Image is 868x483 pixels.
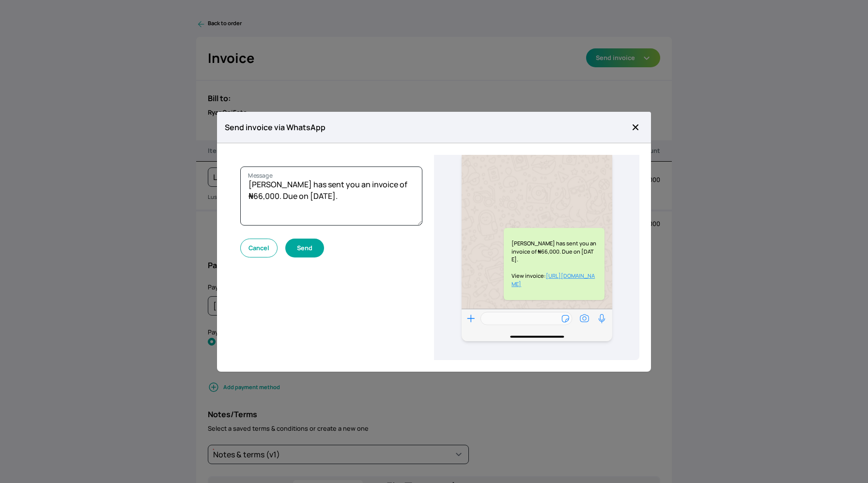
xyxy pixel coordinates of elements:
[240,166,422,226] textarea: [PERSON_NAME] has sent you an invoice of ₦66,000. Due on [DATE].
[462,155,612,341] img: whatsapp.svg
[240,239,278,257] button: Cancel
[504,228,604,300] div: [PERSON_NAME] has sent you an invoice of ₦66,000. Due on [DATE]. View invoice:
[511,272,595,287] a: [URL][DOMAIN_NAME]
[285,239,324,257] button: Send
[225,121,628,133] h3: Send invoice via WhatsApp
